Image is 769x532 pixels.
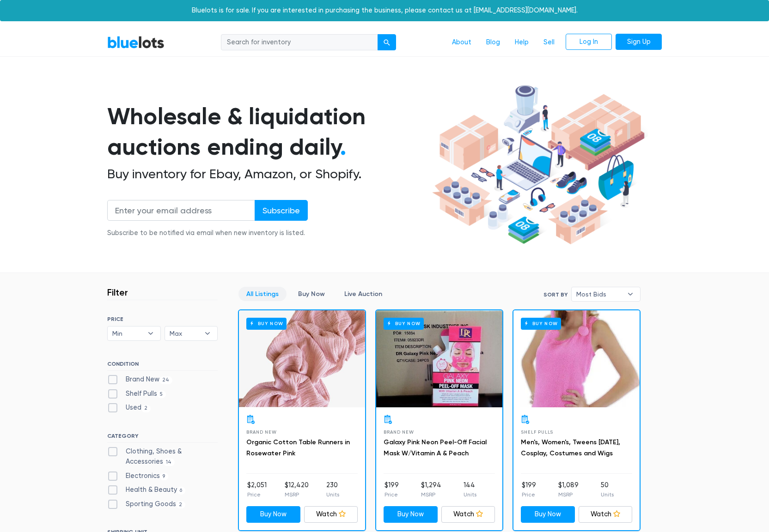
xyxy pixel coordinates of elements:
input: Search for inventory [221,34,378,51]
h6: CATEGORY [107,433,218,443]
span: Most Bids [576,287,623,301]
a: Buy Now [246,506,300,523]
label: Clothing, Shoes & Accessories [107,447,218,466]
span: . [340,133,346,161]
a: Sign Up [616,34,662,50]
li: $199 [522,480,536,499]
li: $12,420 [285,480,309,499]
h6: Buy Now [246,318,287,329]
p: Units [464,490,476,499]
h6: PRICE [107,316,218,322]
span: 2 [176,501,185,508]
li: 50 [601,480,614,499]
p: Units [601,490,614,499]
label: Brand New [107,375,172,385]
h6: Buy Now [521,318,561,329]
a: Buy Now [376,310,502,407]
a: Blog [479,34,507,51]
a: Buy Now [513,310,640,407]
span: 9 [160,473,168,480]
a: Buy Now [384,506,438,523]
a: Watch [304,506,358,523]
a: Watch [579,506,633,523]
a: Log In [566,34,612,50]
b: ▾ [621,287,640,301]
li: $1,294 [421,480,441,499]
a: Men's, Women's, Tweens [DATE], Cosplay, Costumes and Wigs [521,438,620,457]
span: Brand New [246,429,276,435]
h3: Filter [107,287,128,298]
label: Health & Beauty [107,485,185,495]
span: 2 [141,405,151,412]
a: Help [507,34,536,51]
p: MSRP [421,490,441,499]
a: Sell [536,34,562,51]
li: $2,051 [247,480,267,499]
span: Min [112,326,143,340]
li: 230 [326,480,339,499]
span: 6 [177,487,185,494]
a: Organic Cotton Table Runners in Rosewater Pink [246,438,350,457]
li: $1,089 [558,480,579,499]
p: Units [326,490,339,499]
label: Sort By [543,290,568,299]
h6: CONDITION [107,361,218,371]
h2: Buy inventory for Ebay, Amazon, or Shopify. [107,166,429,182]
a: Live Auction [336,287,390,301]
a: Buy Now [521,506,575,523]
p: Price [247,490,267,499]
a: Buy Now [290,287,333,301]
li: $199 [384,480,399,499]
span: 5 [157,391,166,398]
input: Enter your email address [107,200,255,221]
input: Subscribe [255,200,308,221]
p: Price [522,490,536,499]
span: Shelf Pulls [521,429,553,435]
label: Electronics [107,471,168,481]
li: 144 [464,480,476,499]
label: Shelf Pulls [107,389,166,399]
p: Price [384,490,399,499]
a: Buy Now [239,310,365,407]
a: Watch [441,506,495,523]
img: hero-ee84e7d0318cb26816c560f6b4441b76977f77a177738b4e94f68c95b2b83dbb.png [429,81,648,249]
a: About [445,34,479,51]
span: 24 [159,376,172,384]
span: 14 [163,459,175,466]
h6: Buy Now [384,318,424,329]
label: Sporting Goods [107,499,185,509]
p: MSRP [285,490,309,499]
div: Subscribe to be notified via email when new inventory is listed. [107,228,308,238]
a: Galaxy Pink Neon Peel-Off Facial Mask W/Vitamin A & Peach [384,438,487,457]
label: Used [107,403,151,413]
span: Max [170,326,200,340]
p: MSRP [558,490,579,499]
b: ▾ [141,326,160,340]
span: Brand New [384,429,414,435]
a: All Listings [238,287,287,301]
b: ▾ [198,326,217,340]
h1: Wholesale & liquidation auctions ending daily [107,101,429,163]
a: BlueLots [107,36,165,49]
